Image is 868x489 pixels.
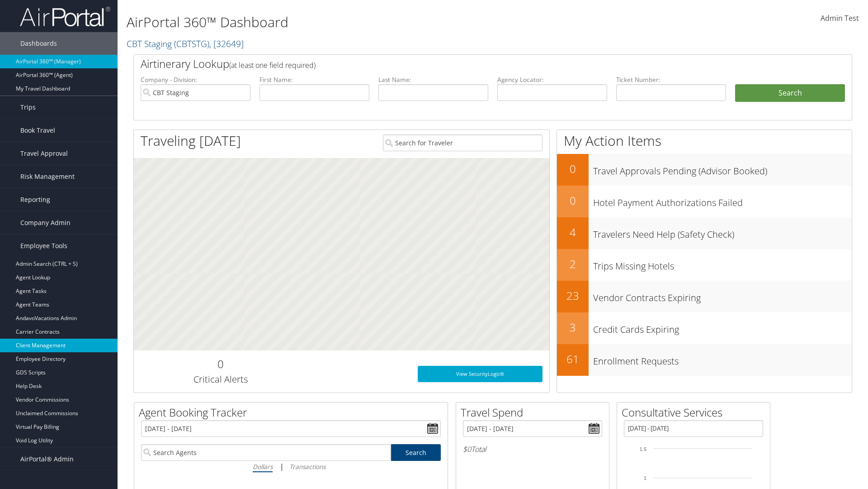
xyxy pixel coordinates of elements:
[418,366,542,382] a: View SecurityLogic®
[20,32,57,55] span: Dashboards
[20,142,68,165] span: Travel Approval
[735,84,845,102] button: Search
[20,96,36,119] span: Trips
[593,319,852,336] h3: Credit Cards Expiring
[593,255,852,273] h3: Trips Missing Hotels
[141,356,300,372] h2: 0
[616,75,726,84] label: Ticket Number:
[461,405,609,420] h2: Travel Spend
[557,320,589,335] h2: 3
[593,160,852,177] h3: Travel Approvals Pending (Advisor Booked)
[229,60,316,70] span: (at least one field required)
[644,475,646,481] tspan: 1
[497,75,607,84] label: Agency Locator:
[141,461,441,472] div: |
[209,38,244,50] span: , [ 32649 ]
[20,235,67,257] span: Employee Tools
[593,192,852,209] h3: Hotel Payment Authorizations Failed
[557,249,852,281] a: 2Trips Missing Hotels
[557,256,589,272] h2: 2
[557,131,852,150] h1: My Action Items
[622,405,770,420] h2: Consultative Services
[593,287,852,304] h3: Vendor Contracts Expiring
[557,312,852,344] a: 3Credit Cards Expiring
[593,350,852,368] h3: Enrollment Requests
[378,75,488,84] label: Last Name:
[383,134,542,151] input: Search for Traveler
[593,224,852,241] h3: Travelers Need Help (Safety Check)
[20,448,74,470] span: AirPortal® Admin
[141,56,785,72] h2: Airtinerary Lookup
[557,281,852,312] a: 23Vendor Contracts Expiring
[391,444,441,461] a: Search
[20,119,55,142] span: Book Travel
[174,38,209,50] span: ( CBTSTG )
[20,211,71,234] span: Company Admin
[557,154,852,186] a: 0Travel Approvals Pending (Advisor Booked)
[141,444,391,461] input: Search Agents
[463,444,471,454] span: $0
[557,344,852,376] a: 61Enrollment Requests
[289,462,325,471] i: Transactions
[821,13,859,23] span: Admin Test
[20,6,110,27] img: airportal-logo.png
[557,288,589,303] h2: 23
[139,405,448,420] h2: Agent Booking Tracker
[259,75,369,84] label: First Name:
[557,193,589,208] h2: 0
[141,373,300,386] h3: Critical Alerts
[141,131,241,150] h1: Traveling [DATE]
[463,444,602,454] h6: Total
[557,161,589,177] h2: 0
[127,38,244,50] a: CBT Staging
[557,225,589,240] h2: 4
[141,75,250,84] label: Company - Division:
[20,188,50,211] span: Reporting
[557,186,852,217] a: 0Hotel Payment Authorizations Failed
[127,13,615,32] h1: AirPortal 360™ Dashboard
[557,351,589,367] h2: 61
[253,462,273,471] i: Dollars
[821,5,859,33] a: Admin Test
[640,446,646,452] tspan: 1.5
[557,217,852,249] a: 4Travelers Need Help (Safety Check)
[20,165,75,188] span: Risk Management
